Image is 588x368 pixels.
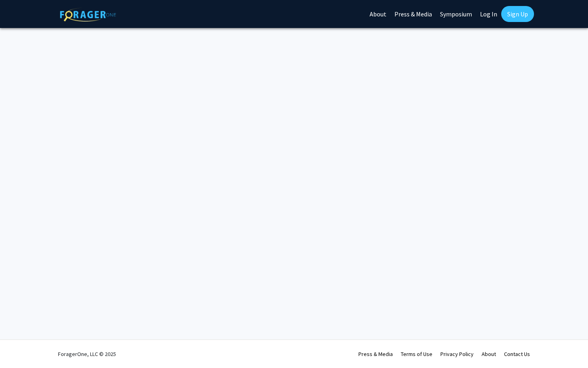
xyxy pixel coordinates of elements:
a: Sign Up [501,6,534,22]
div: ForagerOne, LLC © 2025 [58,340,116,368]
a: Press & Media [358,350,393,358]
a: Contact Us [504,350,530,358]
a: Terms of Use [401,350,432,358]
a: Privacy Policy [440,350,474,358]
img: ForagerOne Logo [60,8,116,22]
a: About [482,350,496,358]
